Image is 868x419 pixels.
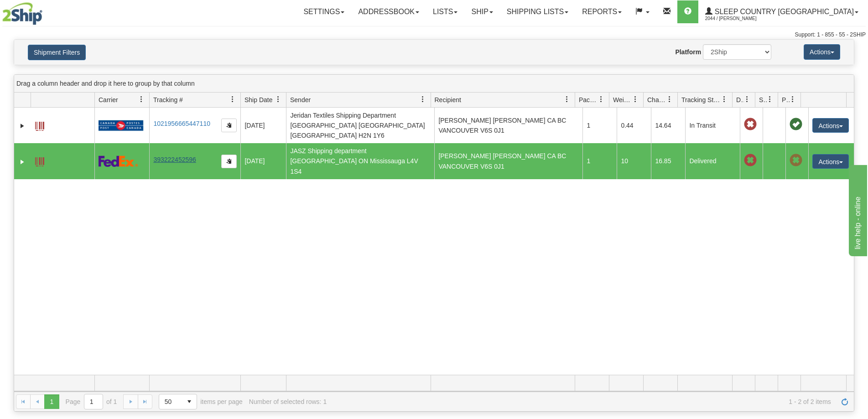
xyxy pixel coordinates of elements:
[628,92,643,107] a: Weight filter column settings
[7,5,84,16] div: live help - online
[579,95,598,104] span: Packages
[221,155,237,168] button: Copy to clipboard
[837,394,852,409] a: Refresh
[270,92,286,107] a: Ship Date filter column settings
[66,394,117,409] span: Page of 1
[434,143,582,179] td: [PERSON_NAME] [PERSON_NAME] CA BC VANCOUVER V6S 0J1
[681,95,721,104] span: Tracking Status
[221,119,237,132] button: Copy to clipboard
[153,156,196,163] a: 393222452596
[812,154,849,169] button: Actions
[286,143,434,179] td: JASZ Shipping department [GEOGRAPHIC_DATA] ON Mississauga L4V 1S4
[84,394,103,409] input: Page 1
[28,45,86,60] button: Shipment Filters
[333,398,831,405] span: 1 - 2 of 2 items
[647,95,666,104] span: Charge
[785,92,800,107] a: Pickup Status filter column settings
[575,0,629,23] a: Reports
[582,108,617,143] td: 1
[18,157,27,166] a: Expand
[35,153,44,168] a: Label
[812,118,849,133] button: Actions
[99,120,143,131] img: 20 - Canada Post
[790,118,802,131] span: Pickup Successfully created
[685,108,740,143] td: In Transit
[44,394,59,409] span: Page 1
[744,118,757,131] span: Late
[240,143,286,179] td: [DATE]
[435,95,461,104] span: Recipient
[249,398,327,405] div: Number of selected rows: 1
[651,108,685,143] td: 14.64
[351,0,426,23] a: Addressbook
[559,92,575,107] a: Recipient filter column settings
[296,0,351,23] a: Settings
[651,143,685,179] td: 16.85
[500,0,575,23] a: Shipping lists
[290,95,311,104] span: Sender
[847,163,867,256] iframe: chat widget
[790,154,802,167] span: Pickup Not Assigned
[434,108,582,143] td: [PERSON_NAME] [PERSON_NAME] CA BC VANCOUVER V6S 0J1
[712,8,854,16] span: Sleep Country [GEOGRAPHIC_DATA]
[613,95,632,104] span: Weight
[782,95,790,104] span: Pickup Status
[762,92,778,107] a: Shipment Issues filter column settings
[153,95,183,104] span: Tracking #
[617,108,651,143] td: 0.44
[736,95,744,104] span: Delivery Status
[99,155,138,167] img: 2 - FedEx Express®
[99,95,118,104] span: Carrier
[582,143,617,179] td: 1
[617,143,651,179] td: 10
[759,95,767,104] span: Shipment Issues
[225,92,240,107] a: Tracking # filter column settings
[35,118,44,132] a: Label
[240,108,286,143] td: [DATE]
[464,0,499,23] a: Ship
[244,95,272,104] span: Ship Date
[153,120,210,127] a: 1021956665447110
[182,394,197,409] span: select
[165,397,177,406] span: 50
[705,14,774,23] span: 2044 / [PERSON_NAME]
[717,92,732,107] a: Tracking Status filter column settings
[744,154,757,167] span: Late
[804,44,840,60] button: Actions
[2,2,42,25] img: logo2044.jpg
[134,92,149,107] a: Carrier filter column settings
[675,47,701,57] label: Platform
[415,92,431,107] a: Sender filter column settings
[593,92,609,107] a: Packages filter column settings
[286,108,434,143] td: Jeridan Textiles Shipping Department [GEOGRAPHIC_DATA] [GEOGRAPHIC_DATA] [GEOGRAPHIC_DATA] H2N 1Y6
[698,0,865,23] a: Sleep Country [GEOGRAPHIC_DATA] 2044 / [PERSON_NAME]
[739,92,755,107] a: Delivery Status filter column settings
[159,394,243,409] span: items per page
[14,75,854,93] div: grid grouping header
[685,143,740,179] td: Delivered
[159,394,197,409] span: Page sizes drop down
[18,121,27,130] a: Expand
[662,92,677,107] a: Charge filter column settings
[2,31,866,39] div: Support: 1 - 855 - 55 - 2SHIP
[426,0,464,23] a: Lists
